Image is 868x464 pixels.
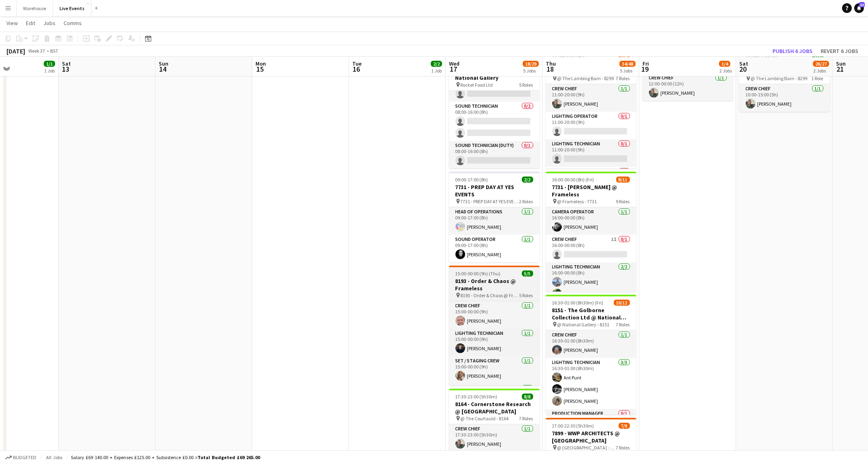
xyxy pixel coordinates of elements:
span: 17 [448,64,460,74]
app-card-role: Sound Technician0/208:00-16:00 (8h) [449,102,540,141]
h3: 7731 - PREP DAY AT YES EVENTS [449,183,540,198]
span: 15 [254,64,266,74]
div: Salary £69 140.00 + Expenses £125.00 + Subsistence £0.00 = [71,454,260,460]
app-card-role: Crew Chief1/110:00-15:00 (5h)[PERSON_NAME] [739,84,830,112]
span: 2 Roles [519,198,533,204]
h3: 7899 - WWP ARCHITECTS @ [GEOGRAPHIC_DATA] [546,430,636,444]
app-job-card: 10:00-15:00 (5h)1/18299 - Fait Accompli ([GEOGRAPHIC_DATA]) Ltd @ [GEOGRAPHIC_DATA] @ The Lambing... [739,49,830,112]
h3: 8193 - Order & Chaos @ Frameless [449,277,540,292]
span: 7 Roles [616,445,630,451]
span: 16:30-01:00 (8h30m) (Fri) [552,300,604,306]
div: 09:00-17:00 (8h)2/27731 - PREP DAY AT YES EVENTS 7731 - PREP DAY AT YES EVENTS2 RolesHead of Oper... [449,172,540,262]
span: 13 [859,2,865,7]
app-card-role: Crew Chief1/112:00-00:00 (12h)[PERSON_NAME] [642,73,733,101]
span: 21 [835,64,846,74]
app-card-role: Head of Operations1/109:00-17:00 (8h)[PERSON_NAME] [449,207,540,235]
button: Budgeted [4,453,38,462]
span: 9 Roles [616,198,630,204]
span: Sun [836,60,846,67]
h3: 8151 - The Golborne Collection Ltd @ National Gallery [546,306,636,321]
span: Sat [739,60,748,67]
app-card-role: Lighting Technician1/115:00-00:00 (9h)[PERSON_NAME] [449,329,540,356]
span: 7/9 [619,423,630,429]
button: Publish 6 jobs [769,46,816,56]
app-card-role: Crew Chief1/111:00-20:00 (9h)[PERSON_NAME] [546,84,636,112]
button: Revert 6 jobs [817,46,862,56]
span: Wed [449,60,460,67]
span: Comms [64,19,82,27]
h3: 8164 - Cornerstone Research @ [GEOGRAPHIC_DATA] [449,400,540,415]
span: Total Budgeted £69 265.00 [198,454,260,460]
span: @ The Lambing Barn - 8299 [557,75,614,81]
span: 17:30-23:00 (5h30m) [455,394,498,400]
span: 15:00-00:00 (9h) (Thu) [455,270,501,277]
app-card-role: Camera Operator1/116:00-00:00 (8h)[PERSON_NAME] [546,207,636,235]
span: 34/48 [619,61,636,67]
span: 13 [61,64,71,74]
span: @ The Courtauld - 8164 [461,415,509,421]
span: @ National Gallery - 8151 [557,321,610,328]
span: Week 37 [27,48,47,54]
app-card-role: Sound Operator1/109:00-17:00 (8h)[PERSON_NAME] [449,235,540,262]
span: 7 Roles [616,321,630,328]
span: Tue [352,60,362,67]
span: Budgeted [13,455,36,460]
app-card-role: Production Manager0/1 [546,409,636,436]
a: Comms [60,18,85,28]
app-job-card: 16:30-01:00 (8h30m) (Fri)10/128151 - The Golborne Collection Ltd @ National Gallery @ National Ga... [546,295,636,415]
span: 2/2 [431,61,442,67]
span: 7 Roles [616,75,630,81]
button: Live Events [53,0,91,16]
app-card-role: Lighting Operator0/111:00-20:00 (9h) [546,112,636,139]
span: 16:00-00:00 (8h) (Fri) [552,177,594,183]
app-card-role: Sound Technician (Duty)1/1 [449,384,540,411]
app-card-role: Sound Technician (Duty)0/108:00-16:00 (8h) [449,141,540,168]
div: 1 Job [44,68,55,74]
app-card-role: Crew Chief1/115:00-00:00 (9h)[PERSON_NAME] [449,301,540,329]
span: 1/1 [44,61,55,67]
span: Rocket Food Ltd [461,82,493,88]
span: @ The Lambing Barn - 8299 [751,75,808,81]
span: Edit [26,19,35,27]
span: 7 Roles [519,415,533,421]
div: 5 Jobs [620,68,635,74]
span: 7731 - PREP DAY AT YES EVENTS [461,198,519,204]
div: 5 Jobs [523,68,538,74]
span: 5/5 [522,270,533,277]
app-job-card: Draft08:00-16:00 (8h)0/97902 - Rocket Food Ltd @ National Gallery Rocket Food Ltd5 Roles Project ... [449,49,540,168]
div: BST [50,48,58,54]
a: Edit [23,18,38,28]
div: 2 Jobs [719,68,732,74]
span: 16 [351,64,362,74]
app-card-role: Crew Chief1/116:30-01:00 (8h30m)[PERSON_NAME] [546,330,636,358]
div: 16:00-00:00 (8h) (Fri)8/117731 - [PERSON_NAME] @ Frameless @ Frameless - 77319 RolesCamera Operat... [546,172,636,292]
span: 5 Roles [519,82,533,88]
app-card-role: Crew Chief1/117:30-23:00 (5h30m)[PERSON_NAME] [449,424,540,452]
span: 19 [641,64,649,74]
span: 17:00-22:30 (5h30m) [552,423,594,429]
span: Thu [546,60,556,67]
app-card-role: Set / Staging Crew0/1 [546,167,636,194]
a: View [3,18,21,28]
div: 2 Jobs [813,68,829,74]
span: Sun [159,60,168,67]
span: 5 Roles [519,292,533,298]
span: All jobs [45,454,64,460]
span: 8193 - Order & Chaos @ Frameless [461,292,519,298]
span: 20 [738,64,748,74]
h3: 7731 - [PERSON_NAME] @ Frameless [546,183,636,198]
app-card-role: Lighting Technician0/111:00-20:00 (9h) [546,139,636,167]
a: 13 [854,3,864,13]
span: 18/29 [523,61,539,67]
div: 11:00-20:00 (9h)3/88299 - Fait Accompli ([GEOGRAPHIC_DATA]) Ltd @ [GEOGRAPHIC_DATA] @ The Lambing... [546,49,636,168]
span: 1/4 [719,61,730,67]
span: 1 Role [812,75,823,81]
span: 2/2 [522,177,533,183]
app-job-card: 15:00-00:00 (9h) (Thu)5/58193 - Order & Chaos @ Frameless 8193 - Order & Chaos @ Frameless5 Roles... [449,266,540,385]
span: Sat [62,60,71,67]
div: [DATE] [6,47,25,55]
app-card-role: Crew Chief1I0/116:00-00:00 (8h) [546,235,636,262]
span: @ Frameless - 7731 [557,198,597,204]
